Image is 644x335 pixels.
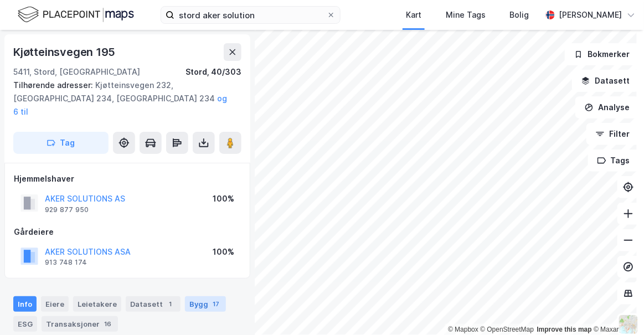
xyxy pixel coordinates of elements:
div: Transaksjoner [42,316,118,332]
button: Datasett [572,70,640,92]
div: Leietakere [73,296,121,312]
div: Gårdeiere [14,225,241,239]
div: Kjøtteinsvegen 195 [13,43,117,61]
button: Bokmerker [565,43,640,65]
input: Søk på adresse, matrikkel, gårdeiere, leietakere eller personer [174,7,327,23]
div: 929 877 950 [45,205,89,214]
button: Tags [588,150,640,172]
div: 5411, Stord, [GEOGRAPHIC_DATA] [13,65,140,79]
iframe: Chat Widget [589,282,644,335]
a: Mapbox [448,326,478,333]
a: OpenStreetMap [481,326,534,333]
div: [PERSON_NAME] [559,8,622,22]
div: 100% [213,245,234,259]
div: 100% [213,192,234,205]
div: Mine Tags [446,8,486,22]
button: Analyse [575,96,640,118]
span: Tilhørende adresser: [13,80,95,90]
div: 17 [210,298,221,310]
div: Eiere [41,296,69,312]
div: Kjøtteinsvegen 232, [GEOGRAPHIC_DATA] 234, [GEOGRAPHIC_DATA] 234 [13,79,233,118]
div: Datasett [126,296,181,312]
button: Filter [586,123,640,145]
div: Bygg [185,296,226,312]
div: Hjemmelshaver [14,172,241,185]
div: ESG [13,316,37,332]
div: 1 [165,298,176,310]
div: Kart [406,8,421,22]
div: Bolig [510,8,529,22]
button: Tag [13,132,109,154]
div: Stord, 40/303 [186,65,241,79]
a: Improve this map [537,326,592,333]
div: 913 748 174 [45,258,87,267]
div: Info [13,296,37,312]
img: logo.f888ab2527a4732fd821a326f86c7f29.svg [18,5,134,24]
div: 16 [102,318,114,329]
